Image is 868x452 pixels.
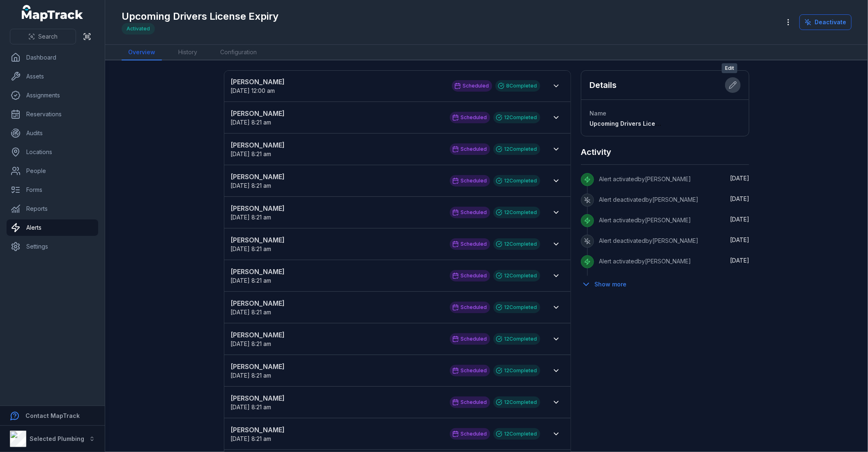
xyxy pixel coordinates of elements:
span: [DATE] [730,257,749,264]
a: [PERSON_NAME][DATE] 8:21 am [231,298,442,316]
div: Scheduled [450,397,490,408]
strong: [PERSON_NAME] [231,235,442,245]
strong: [PERSON_NAME] [231,330,442,340]
a: Assignments [7,87,98,104]
div: Scheduled [450,143,490,155]
strong: Contact MapTrack [25,412,80,419]
span: [DATE] [730,195,749,202]
div: 12 Completed [493,333,540,345]
span: Alert activated by [PERSON_NAME] [599,175,691,182]
button: Search [10,29,76,44]
div: 12 Completed [493,302,540,313]
a: [PERSON_NAME][DATE] 8:21 am [231,235,442,253]
a: Dashboard [7,49,98,66]
time: 9/11/2025, 8:21:00 AM [231,340,272,347]
div: 12 Completed [493,238,540,250]
div: 12 Completed [493,175,540,187]
span: Alert deactivated by [PERSON_NAME] [599,196,698,203]
h2: Activity [581,146,611,158]
span: [DATE] 8:21 am [231,214,272,221]
strong: [PERSON_NAME] [231,77,444,87]
a: Configuration [214,45,263,60]
time: 8/18/2025, 2:30:53 PM [730,236,749,243]
a: MapTrack [22,5,83,21]
div: Scheduled [450,365,490,376]
div: Scheduled [450,302,490,313]
div: Scheduled [450,333,490,345]
a: [PERSON_NAME][DATE] 8:21 am [231,203,442,221]
strong: [PERSON_NAME] [231,203,442,213]
span: Alert deactivated by [PERSON_NAME] [599,237,698,244]
a: [PERSON_NAME][DATE] 8:21 am [231,267,442,285]
span: [DATE] 8:21 am [231,372,272,379]
span: Alert activated by [PERSON_NAME] [599,258,691,265]
time: 9/11/2025, 8:21:00 AM [231,150,272,157]
div: 12 Completed [493,143,540,155]
a: People [7,163,98,179]
time: 9/11/2025, 8:21:00 AM [231,435,272,442]
div: Scheduled [452,80,492,92]
strong: [PERSON_NAME] [231,108,442,118]
a: Forms [7,182,98,198]
span: [DATE] 8:21 am [231,119,272,126]
a: Settings [7,238,98,255]
div: Scheduled [450,175,490,187]
time: 9/11/2025, 8:21:00 AM [231,404,272,410]
span: [DATE] [730,236,749,243]
strong: [PERSON_NAME] [231,362,442,371]
span: [DATE] 8:21 am [231,150,272,157]
time: 9/11/2025, 8:21:00 AM [231,372,272,379]
div: 12 Completed [493,270,540,281]
div: Scheduled [450,270,490,281]
time: 8/21/2025, 8:18:14 AM [730,195,749,202]
span: [DATE] 8:21 am [231,182,272,189]
span: [DATE] 8:21 am [231,309,272,316]
span: Upcoming Drivers License Expiry [589,120,685,127]
span: Name [589,110,606,117]
a: History [172,45,204,60]
div: 12 Completed [493,365,540,376]
div: 12 Completed [493,207,540,218]
div: Scheduled [450,207,490,218]
a: Reports [7,201,98,217]
strong: [PERSON_NAME] [231,393,442,403]
a: Locations [7,144,98,160]
button: Show more [581,276,632,293]
strong: [PERSON_NAME] [231,267,442,277]
div: 8 Completed [495,80,540,92]
strong: [PERSON_NAME] [231,298,442,308]
div: 12 Completed [493,112,540,123]
span: [DATE] 8:21 am [231,435,272,442]
span: [DATE] [730,216,749,223]
a: [PERSON_NAME][DATE] 8:21 am [231,362,442,380]
span: [DATE] 8:21 am [231,245,272,252]
strong: Selected Plumbing [30,435,84,442]
span: [DATE] 8:21 am [231,277,272,284]
time: 9/11/2025, 8:21:00 AM [231,119,272,126]
div: Scheduled [450,112,490,123]
h1: Upcoming Drivers License Expiry [122,10,279,23]
span: [DATE] [730,175,749,182]
time: 9/15/2025, 12:00:00 AM [231,87,275,94]
div: 12 Completed [493,428,540,440]
a: [PERSON_NAME][DATE] 8:21 am [231,425,442,443]
strong: [PERSON_NAME] [231,425,442,435]
time: 9/11/2025, 8:21:00 AM [231,309,272,316]
a: [PERSON_NAME][DATE] 8:21 am [231,393,442,411]
a: Reservations [7,106,98,122]
time: 9/11/2025, 8:21:00 AM [231,182,272,189]
time: 8/18/2025, 2:31:52 PM [730,216,749,223]
div: 12 Completed [493,397,540,408]
time: 9/11/2025, 8:21:00 AM [231,245,272,252]
time: 8/21/2025, 8:18:38 AM [730,175,749,182]
time: 9/11/2025, 8:21:00 AM [231,277,272,284]
button: Deactivate [799,14,852,30]
span: Search [38,32,58,41]
span: [DATE] 8:21 am [231,340,272,347]
a: [PERSON_NAME][DATE] 8:21 am [231,330,442,348]
h2: Details [589,79,617,91]
time: 8/18/2025, 1:23:53 PM [730,257,749,264]
div: Scheduled [450,428,490,440]
a: [PERSON_NAME][DATE] 8:21 am [231,108,442,127]
strong: [PERSON_NAME] [231,172,442,182]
